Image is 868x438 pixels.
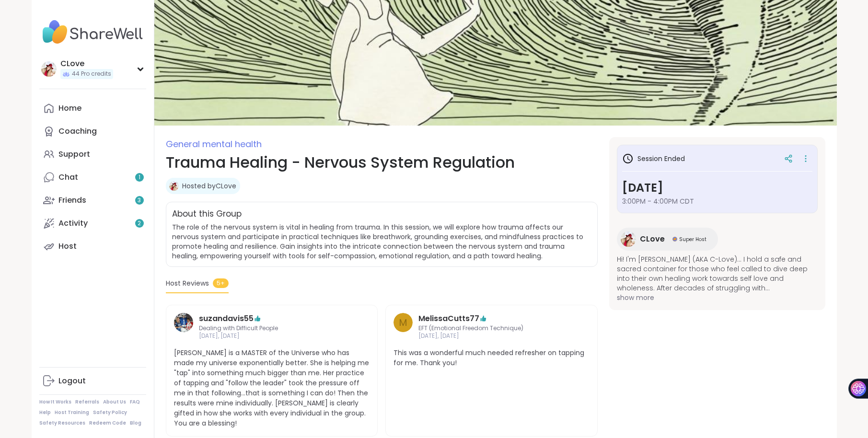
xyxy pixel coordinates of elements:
[622,179,812,196] h3: [DATE]
[139,173,140,182] span: 1
[39,166,146,189] a: Chat1
[58,126,97,137] div: Coaching
[130,420,141,426] a: Blog
[58,218,88,229] div: Activity
[418,313,479,324] a: MelissaCutts77
[172,208,242,220] h2: About this Group
[39,235,146,258] a: Host
[199,313,254,324] a: suzandavis55
[39,97,146,120] a: Home
[89,420,126,426] a: Redeem Code
[393,348,590,368] span: This was a wonderful much needed refresher on tapping for me. Thank you!
[55,409,89,416] a: Host Training
[169,181,179,191] img: CLove
[138,196,141,205] span: 3
[393,313,413,341] a: M
[75,399,99,405] a: Referrals
[93,409,127,416] a: Safety Policy
[39,143,146,166] a: Support
[199,332,345,340] span: [DATE], [DATE]
[58,195,86,206] div: Friends
[622,153,685,164] h3: Session Ended
[72,70,111,78] span: 44 Pro credits
[418,332,565,340] span: [DATE], [DATE]
[58,149,90,160] div: Support
[166,138,262,150] span: General mental health
[679,236,706,243] span: Super Host
[58,241,77,252] div: Host
[39,212,146,235] a: Activity2
[199,324,345,333] span: Dealing with Difficult People
[213,278,229,288] span: 5+
[39,120,146,143] a: Coaching
[174,313,193,332] img: suzandavis55
[60,58,113,69] div: CLove
[622,196,812,206] span: 3:00PM - 4:00PM CDT
[174,313,193,341] a: suzandavis55
[617,228,718,251] a: CLoveCLoveSuper HostSuper Host
[58,103,81,114] div: Home
[39,369,146,392] a: Logout
[182,181,236,191] a: Hosted byCLove
[621,231,636,247] img: CLove
[58,172,78,183] div: Chat
[138,219,141,228] span: 2
[130,399,140,405] a: FAQ
[39,399,71,405] a: How It Works
[41,61,57,77] img: CLove
[399,315,407,330] span: M
[174,348,370,428] span: [PERSON_NAME] is a MASTER of the Universe who has made my universe exponentially better. She is h...
[640,233,665,245] span: CLove
[672,237,677,242] img: Super Host
[418,324,565,333] span: EFT (Emotional Freedom Technique)
[166,278,209,288] span: Host Reviews
[39,189,146,212] a: Friends3
[39,420,85,426] a: Safety Resources
[617,254,818,293] span: Hi! I'm [PERSON_NAME] (AKA C-Love)... I hold a safe and sacred container for those who feel calle...
[58,376,86,386] div: Logout
[172,222,591,261] span: The role of the nervous system is vital in healing from trauma. In this session, we will explore ...
[39,15,146,49] img: ShareWell Nav Logo
[103,399,126,405] a: About Us
[166,151,598,174] h1: Trauma Healing - Nervous System Regulation
[39,409,51,416] a: Help
[617,293,818,302] span: show more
